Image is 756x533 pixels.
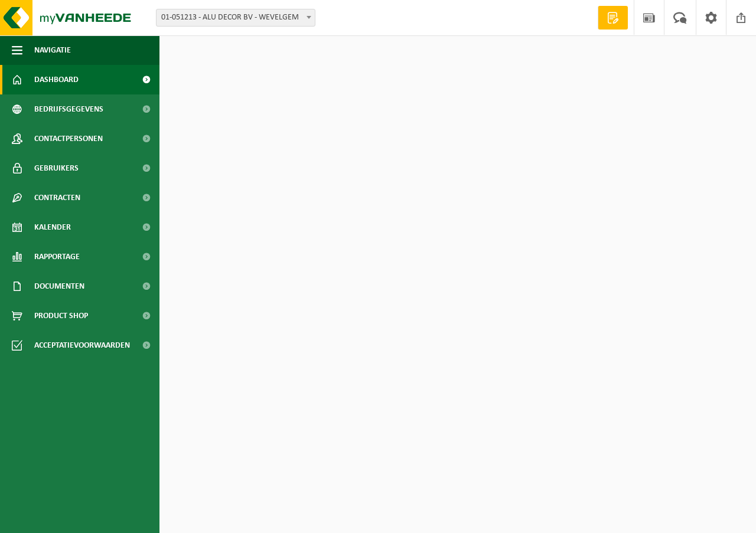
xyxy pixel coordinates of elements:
span: Navigatie [34,35,71,65]
span: Product Shop [34,301,88,331]
span: Rapportage [34,242,80,272]
span: 01-051213 - ALU DECOR BV - WEVELGEM [156,9,315,27]
span: Documenten [34,272,84,301]
span: Contactpersonen [34,124,103,153]
span: Gebruikers [34,153,79,183]
span: 01-051213 - ALU DECOR BV - WEVELGEM [157,9,315,26]
span: Acceptatievoorwaarden [34,331,130,360]
span: Kalender [34,212,71,242]
span: Dashboard [34,65,79,94]
span: Bedrijfsgegevens [34,94,103,124]
span: Contracten [34,183,80,212]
